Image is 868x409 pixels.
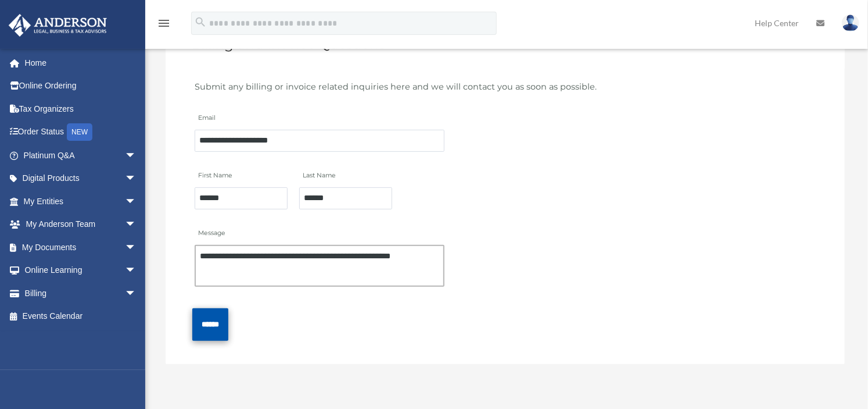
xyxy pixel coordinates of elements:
[8,51,154,74] a: Home
[842,15,859,31] img: User Pic
[8,120,154,144] a: Order StatusNEW
[125,144,148,168] span: arrow_drop_down
[125,236,148,259] span: arrow_drop_down
[67,123,92,141] div: NEW
[125,213,148,237] span: arrow_drop_down
[8,305,154,328] a: Events Calendar
[195,227,311,240] label: Message
[8,144,154,167] a: Platinum Q&Aarrow_drop_down
[8,190,154,213] a: My Entitiesarrow_drop_down
[8,74,154,98] a: Online Ordering
[8,167,154,190] a: Digital Productsarrow_drop_down
[125,190,148,214] span: arrow_drop_down
[299,170,339,183] label: Last Name
[8,97,154,120] a: Tax Organizers
[8,213,154,236] a: My Anderson Teamarrow_drop_down
[194,16,207,29] i: search
[5,14,110,37] img: Anderson Advisors Platinum Portal
[195,170,235,183] label: First Name
[8,282,154,305] a: Billingarrow_drop_down
[8,259,154,282] a: Online Learningarrow_drop_down
[125,259,148,283] span: arrow_drop_down
[125,167,148,191] span: arrow_drop_down
[157,16,171,30] i: menu
[195,80,816,94] div: Submit any billing or invoice related inquiries here and we will contact you as soon as possible.
[8,236,154,259] a: My Documentsarrow_drop_down
[157,20,171,30] a: menu
[125,282,148,305] span: arrow_drop_down
[195,112,311,125] label: Email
